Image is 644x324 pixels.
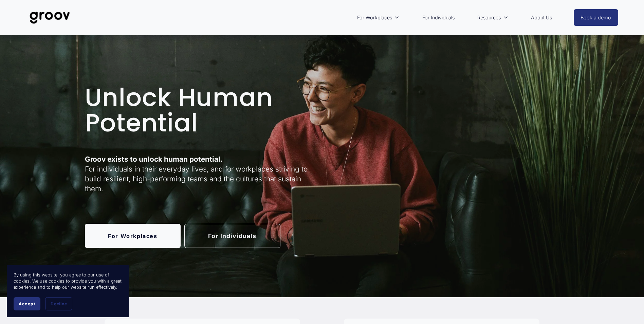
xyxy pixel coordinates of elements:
[357,13,392,22] span: For Workplaces
[85,85,320,136] h1: Unlock Human Potential
[26,6,74,29] img: Groov | Unlock Human Potential at Work and in Life
[85,154,320,194] p: For individuals in their everyday lives, and for workplaces striving to build resilient, high-per...
[7,265,129,317] section: Cookie banner
[85,155,223,163] strong: Groov exists to unlock human potential.
[85,224,181,248] a: For Workplaces
[14,297,40,310] button: Accept
[474,10,512,25] a: folder dropdown
[419,10,458,25] a: For Individuals
[574,9,619,26] a: Book a demo
[51,301,67,306] span: Decline
[19,301,35,306] span: Accept
[477,13,501,22] span: Resources
[354,10,403,25] a: folder dropdown
[184,224,280,248] a: For Individuals
[45,297,72,310] button: Decline
[14,272,122,290] p: By using this website, you agree to our use of cookies. We use cookies to provide you with a grea...
[528,10,555,25] a: About Us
